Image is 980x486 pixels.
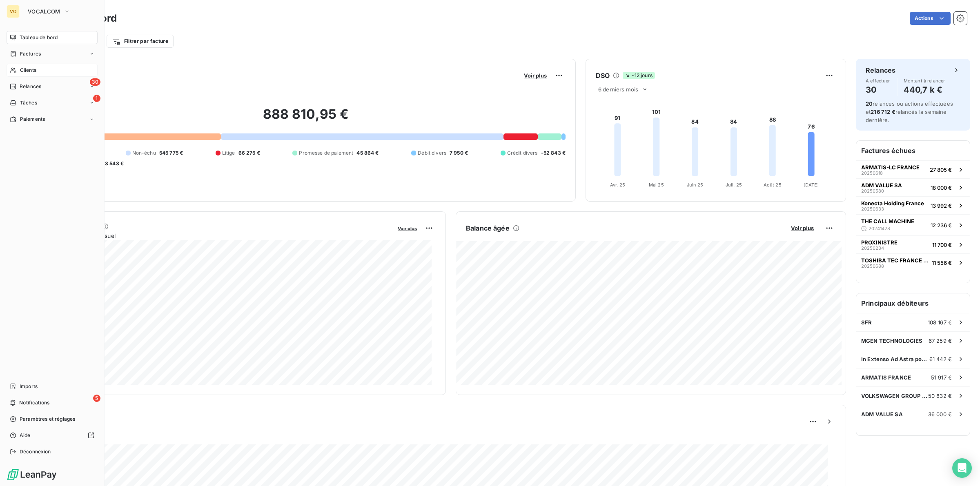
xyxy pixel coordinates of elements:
span: Konecta Holding France [861,200,924,206]
button: ARMATIS-LC FRANCE2025061827 805 € [856,160,970,178]
span: Voir plus [398,226,417,231]
span: Litige [222,149,235,157]
span: 6 derniers mois [598,86,638,93]
span: Montant à relancer [904,78,945,83]
span: TOSHIBA TEC FRANCE IMAGING SYSTEMS SA [861,257,929,264]
span: Débit divers [418,149,446,157]
tspan: Mai 25 [649,182,664,188]
h2: 888 810,95 € [46,106,566,131]
button: Filtrer par facture [107,35,174,48]
h4: 30 [866,83,890,96]
span: Tâches [20,99,37,107]
button: Voir plus [521,72,549,79]
h4: 440,7 k € [904,83,945,96]
span: 66 275 € [238,149,260,157]
span: -52 843 € [541,149,566,157]
button: TOSHIBA TEC FRANCE IMAGING SYSTEMS SA2025068811 556 € [856,253,970,271]
span: Paiements [20,115,45,123]
tspan: [DATE] [804,182,819,188]
span: Tableau de bord [20,34,58,41]
button: THE CALL MACHINE2024142812 236 € [856,214,970,235]
span: Relances [20,83,41,90]
span: Voir plus [791,225,814,231]
span: 1 [93,95,100,102]
span: Déconnexion [20,448,51,455]
tspan: Juil. 25 [726,182,742,188]
tspan: Août 25 [764,182,782,188]
span: 30 [90,78,100,86]
span: Factures [20,50,41,58]
span: 20250688 [861,264,884,269]
div: Open Intercom Messenger [952,458,972,478]
span: -12 jours [623,72,655,79]
span: 5 [93,395,100,402]
span: À effectuer [866,78,890,83]
h6: Balance âgée [466,223,510,233]
span: VOCALCOM [28,8,60,15]
tspan: Juin 25 [687,182,704,188]
h6: Principaux débiteurs [856,293,970,313]
span: Non-échu [132,149,156,157]
button: Konecta Holding France2025063313 992 € [856,196,970,214]
button: PROXINISTRE2025023411 700 € [856,235,970,253]
span: 18 000 € [931,184,952,191]
span: 45 864 € [356,149,379,157]
span: 108 167 € [928,319,952,326]
span: Chiffre d'affaires mensuel [46,231,392,240]
div: VO [7,5,20,18]
span: 50 832 € [928,393,952,399]
span: ARMATIS-LC FRANCE [861,164,920,171]
h6: Relances [866,65,895,75]
button: Voir plus [395,224,419,232]
span: -3 543 € [102,160,124,167]
span: Notifications [19,399,49,406]
span: 36 000 € [928,411,952,417]
span: ADM VALUE SA [861,182,902,189]
span: MGEN TECHNOLOGIES [861,337,923,344]
span: Imports [20,383,38,390]
span: PROXINISTRE [861,239,898,246]
span: Promesse de paiement [299,149,353,157]
span: 67 259 € [929,337,952,344]
span: Crédit divers [507,149,538,157]
span: 545 775 € [159,149,183,157]
span: 20250234 [861,246,884,251]
button: Voir plus [788,224,816,232]
span: ARMATIS FRANCE [861,374,911,381]
a: Aide [7,429,98,442]
span: 13 992 € [931,202,952,209]
span: Paramètres et réglages [20,415,75,423]
span: VOLKSWAGEN GROUP FRANCE [861,393,928,399]
span: 11 556 € [932,260,952,266]
h6: DSO [596,71,610,80]
button: Actions [910,12,951,25]
tspan: Avr. 25 [610,182,625,188]
img: Logo LeanPay [7,468,57,481]
span: Voir plus [524,72,547,79]
span: 20241428 [869,226,890,231]
span: Aide [20,432,31,439]
span: In Extenso Ad Astra pour CIVAD Blancheporte [861,356,929,362]
span: ADM VALUE SA [861,411,903,417]
span: relances ou actions effectuées et relancés la semaine dernière. [866,100,953,123]
span: 27 805 € [930,166,952,173]
button: ADM VALUE SA2025058018 000 € [856,178,970,196]
h6: Factures échues [856,141,970,160]
span: 51 917 € [931,374,952,381]
span: 11 700 € [932,242,952,248]
span: 61 442 € [929,356,952,362]
span: 20250633 [861,206,884,211]
span: SFR [861,319,872,326]
span: 20250618 [861,171,883,175]
span: Clients [20,67,36,74]
span: 20250580 [861,189,884,193]
span: 20 [866,100,873,107]
span: 216 712 € [871,109,895,115]
span: THE CALL MACHINE [861,218,914,224]
span: 7 950 € [450,149,468,157]
span: 12 236 € [931,222,952,229]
